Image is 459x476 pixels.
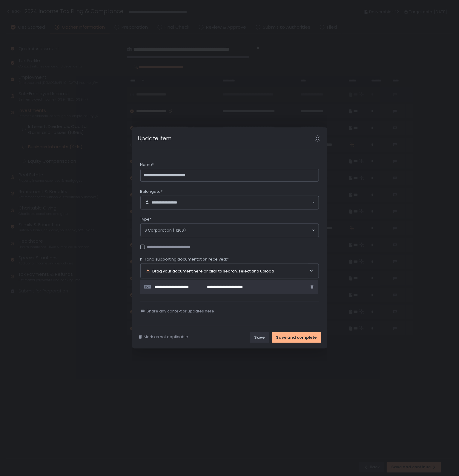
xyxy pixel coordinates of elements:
[138,134,172,142] h1: Update item
[250,332,269,343] button: Save
[138,334,188,340] button: Mark as not applicable
[272,332,321,343] button: Save and complete
[276,335,317,340] div: Save and complete
[141,224,319,237] div: Search for option
[254,335,265,340] div: Save
[140,189,163,194] span: Belongs to*
[141,196,319,209] div: Search for option
[186,227,312,233] input: Search for option
[140,257,229,262] span: K-1 and supporting documentation received:*
[186,200,312,206] input: Search for option
[140,217,152,222] span: Type*
[308,135,327,142] div: Close
[144,334,188,340] span: Mark as not applicable
[140,162,154,167] span: Name*
[145,227,186,233] span: S Corporation (1120S)
[147,309,214,314] span: Share any context or updates here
